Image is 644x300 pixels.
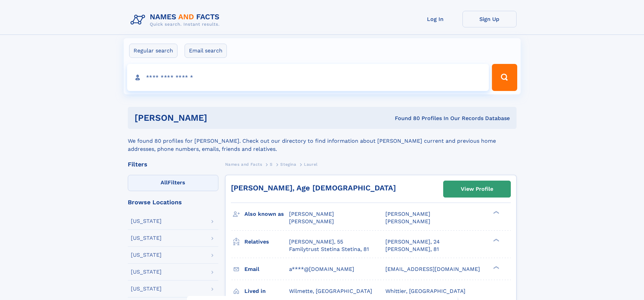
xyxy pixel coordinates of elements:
div: ❯ [492,265,500,270]
h3: Lived in [244,285,289,297]
div: [US_STATE] [131,286,162,292]
div: ❯ [492,210,500,215]
a: View Profile [444,181,510,197]
span: Whittier, [GEOGRAPHIC_DATA] [385,288,466,294]
span: [PERSON_NAME] [289,218,334,225]
a: Stegina [280,160,296,168]
span: [PERSON_NAME] [385,218,430,225]
a: [PERSON_NAME], Age [DEMOGRAPHIC_DATA] [231,184,396,192]
div: [US_STATE] [131,235,162,241]
div: We found 80 profiles for [PERSON_NAME]. Check out our directory to find information about [PERSON... [128,129,517,153]
span: Wilmette, [GEOGRAPHIC_DATA] [289,288,372,294]
a: Names and Facts [225,160,262,168]
div: Browse Locations [128,199,218,205]
h3: Email [244,263,289,275]
a: Sign Up [462,11,517,27]
label: Regular search [129,44,177,58]
a: [PERSON_NAME], 24 [385,238,440,246]
span: Laurel [304,162,318,167]
h3: Relatives [244,236,289,248]
input: search input [127,64,489,91]
div: Filters [128,161,218,167]
button: Search Button [492,64,517,91]
span: S [270,162,273,167]
a: Familytrust Stetina Stetina, 81 [289,246,369,253]
a: [PERSON_NAME], 55 [289,238,343,246]
label: Email search [185,44,227,58]
span: [PERSON_NAME] [385,211,430,217]
div: [US_STATE] [131,252,162,258]
span: All [161,179,168,186]
label: Filters [128,175,218,191]
span: [PERSON_NAME] [289,211,334,217]
div: [US_STATE] [131,218,162,224]
a: Log In [408,11,462,27]
img: Logo Names and Facts [128,11,225,29]
div: ❯ [492,238,500,242]
span: Stegina [280,162,296,167]
a: [PERSON_NAME], 81 [385,246,439,253]
a: S [270,160,273,168]
span: [EMAIL_ADDRESS][DOMAIN_NAME] [385,266,480,272]
div: View Profile [461,181,493,197]
h1: [PERSON_NAME] [135,114,301,122]
div: Found 80 Profiles In Our Records Database [301,115,510,122]
h3: Also known as [244,208,289,220]
div: [US_STATE] [131,269,162,275]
